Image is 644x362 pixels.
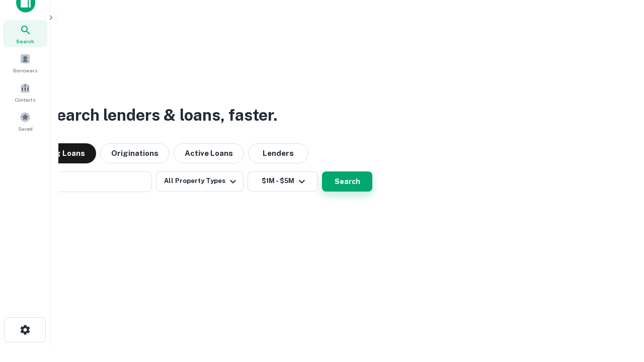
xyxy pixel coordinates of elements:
[174,143,244,163] button: Active Loans
[156,171,244,192] button: All Property Types
[248,143,308,163] button: Lenders
[13,66,37,74] span: Borrowers
[100,143,170,163] button: Originations
[3,108,47,135] a: Saved
[3,49,47,76] a: Borrowers
[16,37,34,45] span: Search
[322,171,372,192] button: Search
[3,78,47,106] a: Contacts
[46,103,277,127] h3: Search lenders & loans, faster.
[15,96,35,104] span: Contacts
[248,171,318,192] button: $1M - $5M
[594,282,644,330] iframe: Chat Widget
[3,20,47,47] a: Search
[18,125,33,133] span: Saved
